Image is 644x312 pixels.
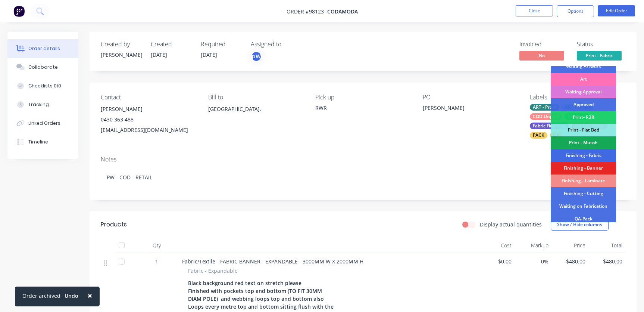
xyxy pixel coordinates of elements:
div: [PERSON_NAME]0430 363 488[EMAIL_ADDRESS][DOMAIN_NAME] [101,104,196,135]
button: Linked Orders [7,114,78,133]
div: Created by [101,41,142,48]
button: Options [557,5,594,17]
span: No [519,51,564,60]
div: Cost [478,238,515,253]
span: Fabric - Expandable [188,267,238,275]
button: Undo [60,290,82,302]
div: [PERSON_NAME] [423,104,516,114]
div: Waiting on Fabrication [551,200,616,213]
div: Created [151,41,192,48]
div: PO [423,94,518,101]
div: Pick up [315,94,411,101]
div: Waiting Approval [551,86,616,98]
button: Tracking [7,95,78,114]
span: CODAMODA [327,8,358,15]
span: 0% [518,257,548,265]
div: Required [201,41,242,48]
div: Bill to [208,94,304,101]
button: Close [516,5,553,16]
div: [GEOGRAPHIC_DATA], [208,104,304,128]
div: Status [577,41,625,48]
div: [GEOGRAPHIC_DATA], [208,104,304,114]
span: Fabric/Textile - FABRIC BANNER - EXPANDABLE - 3000MM W X 2000MM H [182,258,363,265]
div: [PERSON_NAME] [101,104,196,114]
div: Linked Orders [28,120,60,127]
span: × [88,290,92,301]
div: Total [588,238,625,253]
span: [DATE] [201,51,217,58]
div: 0430 363 488 [101,114,196,125]
div: Print - Mutoh [551,136,616,149]
div: Order details [28,45,60,52]
div: [EMAIL_ADDRESS][DOMAIN_NAME] [101,125,196,135]
button: Timeline [7,133,78,151]
span: Order #98123 - [287,8,327,15]
span: $0.00 [481,257,512,265]
span: 1 [155,257,158,265]
div: Tracking [28,101,49,108]
div: Contact [101,94,196,101]
button: Show / Hide columns [551,219,609,231]
div: Collaborate [28,64,58,71]
div: Products [101,220,127,229]
div: Checklists 0/0 [28,83,61,89]
div: Notes [101,156,625,163]
label: Display actual quantities [480,220,542,228]
div: Waiting Artwork [551,60,616,73]
div: COD Unpaid [530,113,562,120]
div: Invoiced [519,41,568,48]
div: Price [551,238,588,253]
div: Print - Flat Bed [551,124,616,136]
div: Labels [530,94,625,101]
div: Finishing - Cutting [551,187,616,200]
button: Order details [7,39,78,58]
div: Timeline [28,139,48,145]
div: Fabric Finishing [530,123,569,129]
span: [DATE] [151,51,167,58]
div: QA [550,132,562,139]
button: Checklists 0/0 [7,77,78,95]
button: Edit Order [598,5,635,16]
div: ART - Proof [530,104,559,111]
div: Qty [134,238,179,253]
div: Approved [551,98,616,111]
img: Factory [13,6,25,17]
button: Print - Fabric [577,51,622,62]
div: Finishing - Banner [551,162,616,174]
span: $480.00 [591,257,622,265]
button: Close [80,287,100,305]
div: Order archived [22,292,60,300]
div: PW - COD - RETAIL [101,166,625,189]
div: Finishing - Laminate [551,174,616,187]
button: Collaborate [7,58,78,77]
div: RWR [315,104,411,112]
div: Art [551,73,616,86]
div: Markup [515,238,551,253]
div: Print- R2R [551,111,616,124]
div: PACK [530,132,547,139]
span: $480.00 [554,257,585,265]
div: Assigned to [251,41,325,48]
div: Finishing - Fabric [551,149,616,162]
span: Print - Fabric [577,51,622,60]
button: pW [251,51,262,62]
div: QA-Pack [551,213,616,225]
div: [PERSON_NAME] [101,51,142,59]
